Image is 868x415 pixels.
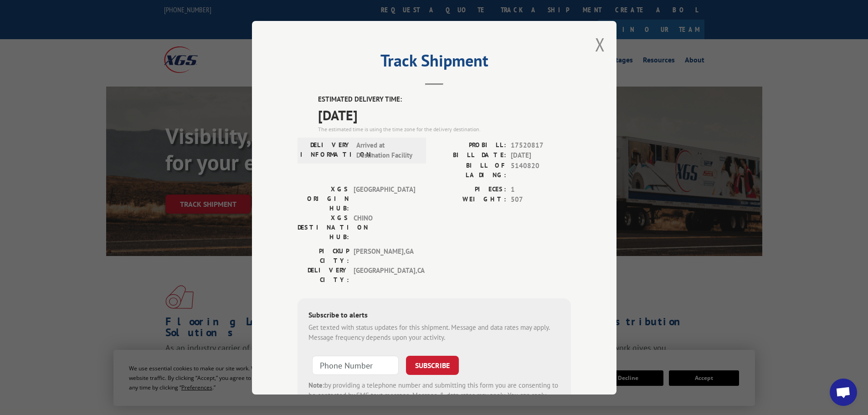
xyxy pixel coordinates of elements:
[830,379,857,406] a: Open chat
[300,140,352,160] label: DELIVERY INFORMATION:
[312,355,399,374] input: Phone Number
[354,184,415,213] span: [GEOGRAPHIC_DATA]
[298,213,349,241] label: XGS DESTINATION HUB:
[354,213,415,241] span: CHINO
[356,140,418,160] span: Arrived at Destination Facility
[298,246,349,265] label: PICKUP CITY:
[318,94,571,105] label: ESTIMATED DELIVERY TIME:
[308,309,560,322] div: Subscribe to alerts
[511,160,571,179] span: 5140820
[318,104,571,125] span: [DATE]
[308,380,560,411] div: by providing a telephone number and submitting this form you are consenting to be contacted by SM...
[298,265,349,284] label: DELIVERY CITY:
[434,140,506,150] label: PROBILL:
[308,322,560,343] div: Get texted with status updates for this shipment. Message and data rates may apply. Message frequ...
[406,355,459,374] button: SUBSCRIBE
[318,125,571,133] div: The estimated time is using the time zone for the delivery destination.
[511,195,571,205] span: 507
[595,32,605,56] button: Close modal
[511,150,571,161] span: [DATE]
[354,246,415,265] span: [PERSON_NAME] , GA
[434,195,506,205] label: WEIGHT:
[434,184,506,195] label: PIECES:
[511,140,571,150] span: 17520817
[298,54,571,72] h2: Track Shipment
[308,380,324,389] strong: Note:
[434,160,506,179] label: BILL OF LADING:
[354,265,415,284] span: [GEOGRAPHIC_DATA] , CA
[511,184,571,195] span: 1
[434,150,506,161] label: BILL DATE:
[298,184,349,213] label: XGS ORIGIN HUB:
